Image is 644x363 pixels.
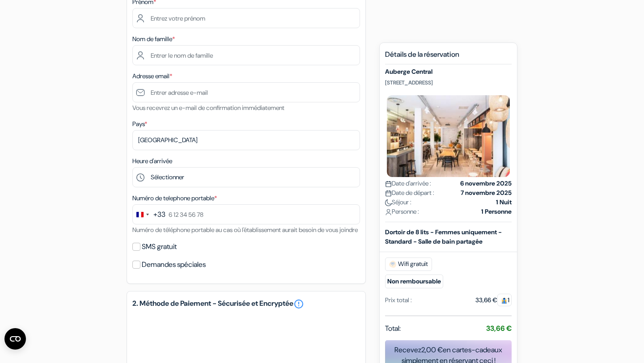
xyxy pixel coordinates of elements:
label: Nom de famille [132,34,175,44]
span: Personne : [385,207,419,216]
label: Pays [132,119,147,129]
strong: 1 Personne [481,207,512,216]
strong: 33,66 € [486,324,512,333]
label: Numéro de telephone portable [132,194,217,203]
h5: Auberge Central [385,68,512,76]
div: 33,66 € [475,295,512,305]
div: +33 [153,209,165,220]
input: 6 12 34 56 78 [132,204,360,224]
h5: 2. Méthode de Paiement - Sécurisée et Encryptée [132,299,360,309]
strong: 6 novembre 2025 [460,179,512,188]
label: SMS gratuit [142,241,177,253]
img: free_wifi.svg [389,261,396,268]
img: calendar.svg [385,190,392,197]
span: Date de départ : [385,188,434,198]
span: 2,00 € [421,345,443,355]
p: [STREET_ADDRESS] [385,79,512,86]
span: Date d'arrivée : [385,179,431,188]
strong: 7 novembre 2025 [461,188,512,198]
input: Entrer adresse e-mail [132,82,360,102]
button: Ouvrir le widget CMP [4,328,26,350]
small: Non remboursable [385,274,443,288]
img: guest.svg [501,297,508,304]
a: error_outline [293,299,304,309]
label: Demandes spéciales [142,258,206,271]
small: Vous recevrez un e-mail de confirmation immédiatement [132,104,284,112]
b: Dortoir de 8 lits - Femmes uniquement - Standard - Salle de bain partagée [385,228,502,245]
img: moon.svg [385,199,392,206]
input: Entrer le nom de famille [132,45,360,65]
small: Numéro de téléphone portable au cas où l'établissement aurait besoin de vous joindre [132,226,358,234]
img: calendar.svg [385,181,392,187]
label: Heure d'arrivée [132,156,172,166]
span: 1 [497,294,512,306]
label: Adresse email [132,72,172,81]
input: Entrez votre prénom [132,8,360,28]
div: Prix total : [385,295,412,305]
span: Séjour : [385,198,411,207]
h5: Détails de la réservation [385,50,512,64]
button: Change country, selected France (+33) [133,205,165,224]
strong: 1 Nuit [496,198,512,207]
span: Total: [385,323,401,334]
img: user_icon.svg [385,209,392,215]
span: Wifi gratuit [385,257,432,271]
